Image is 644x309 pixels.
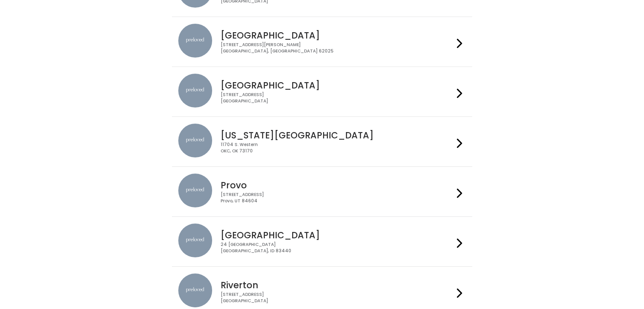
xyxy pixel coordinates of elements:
[221,230,453,240] h4: [GEOGRAPHIC_DATA]
[178,24,212,58] img: preloved location
[178,174,212,207] img: preloved location
[221,30,453,40] h4: [GEOGRAPHIC_DATA]
[178,74,212,108] img: preloved location
[221,92,453,104] div: [STREET_ADDRESS] [GEOGRAPHIC_DATA]
[221,280,453,290] h4: Riverton
[178,124,466,160] a: preloved location [US_STATE][GEOGRAPHIC_DATA] 11704 S. WesternOKC, OK 73170
[178,223,466,259] a: preloved location [GEOGRAPHIC_DATA] 24 [GEOGRAPHIC_DATA][GEOGRAPHIC_DATA], ID 83440
[178,124,212,157] img: preloved location
[221,142,453,154] div: 11704 S. Western OKC, OK 73170
[221,292,453,304] div: [STREET_ADDRESS] [GEOGRAPHIC_DATA]
[178,74,466,110] a: preloved location [GEOGRAPHIC_DATA] [STREET_ADDRESS][GEOGRAPHIC_DATA]
[178,174,466,210] a: preloved location Provo [STREET_ADDRESS]Provo, UT 84604
[221,192,453,204] div: [STREET_ADDRESS] Provo, UT 84604
[178,223,212,257] img: preloved location
[221,180,453,190] h4: Provo
[221,242,453,254] div: 24 [GEOGRAPHIC_DATA] [GEOGRAPHIC_DATA], ID 83440
[221,130,453,140] h4: [US_STATE][GEOGRAPHIC_DATA]
[178,24,466,60] a: preloved location [GEOGRAPHIC_DATA] [STREET_ADDRESS][PERSON_NAME][GEOGRAPHIC_DATA], [GEOGRAPHIC_D...
[221,80,453,90] h4: [GEOGRAPHIC_DATA]
[178,273,212,307] img: preloved location
[221,42,453,54] div: [STREET_ADDRESS][PERSON_NAME] [GEOGRAPHIC_DATA], [GEOGRAPHIC_DATA] 62025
